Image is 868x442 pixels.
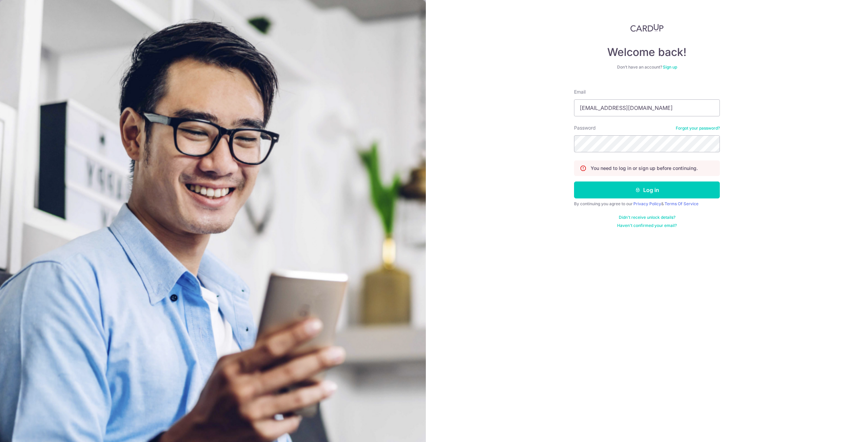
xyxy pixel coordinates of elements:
[574,124,596,131] label: Password
[633,201,661,206] a: Privacy Policy
[591,165,698,172] p: You need to log in or sign up before continuing.
[574,201,720,207] div: By continuing you agree to our &
[663,64,677,70] a: Sign up
[574,64,720,70] div: Don’t have an account?
[574,89,586,95] label: Email
[619,215,675,220] a: Didn't receive unlock details?
[574,181,720,198] button: Log in
[574,99,720,116] input: Enter your Email
[630,24,664,32] img: CardUp Logo
[665,201,698,206] a: Terms Of Service
[574,45,720,59] h4: Welcome back!
[617,223,677,228] a: Haven't confirmed your email?
[676,126,720,131] a: Forgot your password?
